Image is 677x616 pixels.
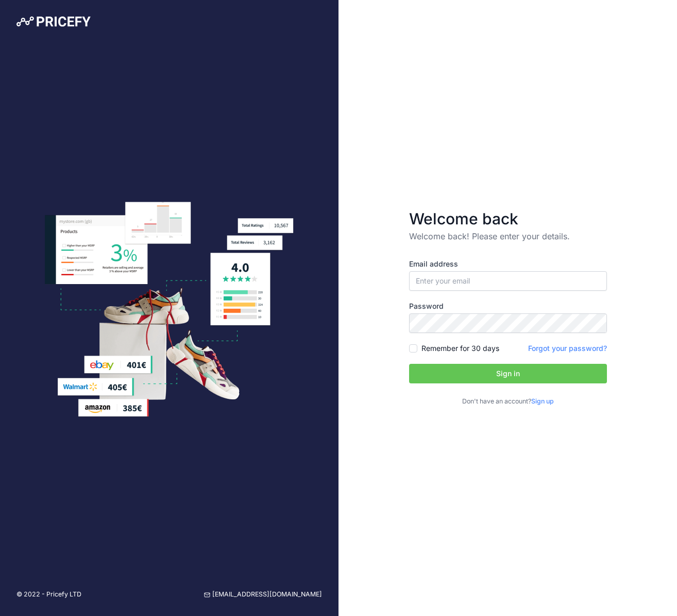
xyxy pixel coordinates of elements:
[409,230,607,242] p: Welcome back! Please enter your details.
[421,343,499,354] label: Remember for 30 days
[409,364,607,383] button: Sign in
[409,397,607,407] p: Don't have an account?
[409,271,607,291] input: Enter your email
[204,590,322,600] a: [EMAIL_ADDRESS][DOMAIN_NAME]
[16,590,81,600] p: © 2022 - Pricefy LTD
[409,209,607,228] h3: Welcome back
[409,259,607,269] label: Email address
[409,301,607,311] label: Password
[16,16,91,27] img: Pricefy
[531,397,554,405] a: Sign up
[528,344,607,353] a: Forgot your password?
